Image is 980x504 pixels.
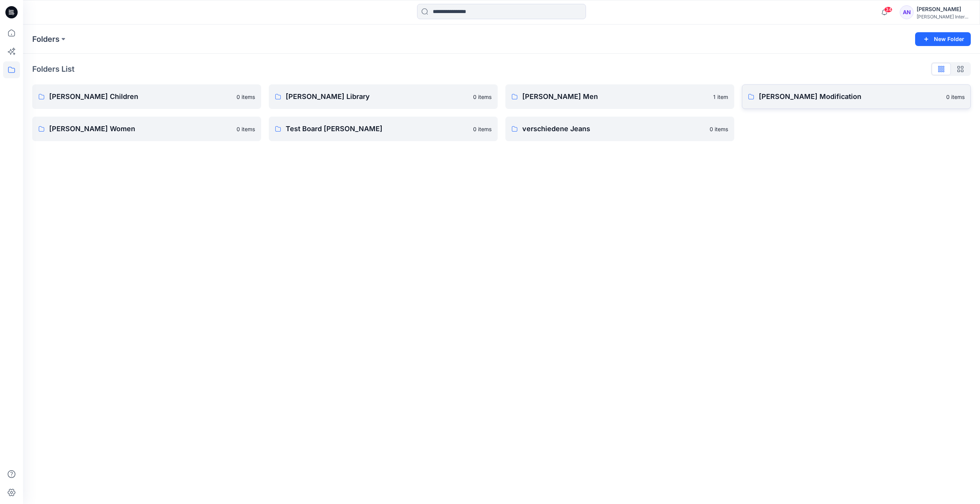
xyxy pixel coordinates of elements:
[32,63,74,75] p: Folders List
[759,91,942,102] p: [PERSON_NAME] Modification
[32,84,261,109] a: [PERSON_NAME] Children0 items
[237,93,255,101] p: 0 items
[286,124,468,134] p: Test Board [PERSON_NAME]
[237,125,255,133] p: 0 items
[946,93,965,101] p: 0 items
[473,125,492,133] p: 0 items
[900,5,914,19] div: AN
[286,91,468,102] p: [PERSON_NAME] Library
[917,5,970,14] div: [PERSON_NAME]
[713,93,728,101] p: 1 item
[522,91,709,102] p: [PERSON_NAME] Men
[49,124,232,134] p: [PERSON_NAME] Women
[32,117,261,141] a: [PERSON_NAME] Women0 items
[505,84,734,109] a: [PERSON_NAME] Men1 item
[269,84,498,109] a: [PERSON_NAME] Library0 items
[32,34,60,44] a: Folders
[269,117,498,141] a: Test Board [PERSON_NAME]0 items
[522,124,705,134] p: verschiedene Jeans
[710,125,728,133] p: 0 items
[884,7,892,13] span: 34
[49,91,232,102] p: [PERSON_NAME] Children
[915,32,971,46] button: New Folder
[917,14,970,20] div: [PERSON_NAME] International
[742,84,971,109] a: [PERSON_NAME] Modification0 items
[473,93,492,101] p: 0 items
[505,117,734,141] a: verschiedene Jeans0 items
